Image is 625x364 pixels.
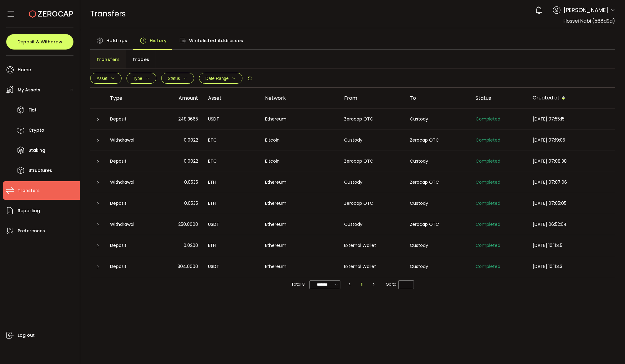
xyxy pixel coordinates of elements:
[161,73,194,84] button: Status
[18,186,40,195] span: Transfers
[471,94,528,102] div: Status
[178,263,198,270] span: 304.0000
[126,73,156,84] button: Type
[178,116,198,123] span: 248.3665
[105,200,150,207] div: Deposit
[339,263,405,270] div: External Wallet
[476,263,500,270] span: Completed
[6,34,73,50] button: Deposit & Withdraw
[533,263,562,270] span: [DATE] 10:11:43
[533,158,567,164] span: [DATE] 07:08:38
[184,200,198,207] span: 0.0535
[476,179,500,185] span: Completed
[260,200,339,207] div: Ethereum
[199,73,243,84] button: Date Range
[260,94,339,102] div: Network
[18,86,40,94] span: My Assets
[405,242,471,249] div: Custody
[339,158,405,165] div: Zerocap OTC
[405,221,471,228] div: Zerocap OTC
[184,158,198,165] span: 0.0022
[260,263,339,270] div: Ethereum
[206,76,229,81] span: Date Range
[106,34,127,47] span: Holdings
[203,200,260,207] div: ETH
[105,179,150,186] div: Withdrawal
[29,146,45,155] span: Staking
[203,221,260,228] div: USDT
[184,242,198,249] span: 0.0200
[405,137,471,144] div: Zerocap OTC
[339,242,405,249] div: External Wallet
[105,94,150,102] div: Type
[105,137,150,144] div: Withdrawal
[168,76,180,81] span: Status
[105,242,150,249] div: Deposit
[405,179,471,186] div: Zerocap OTC
[553,297,625,364] div: Chat-Widget
[405,116,471,123] div: Custody
[150,94,203,102] div: Amount
[260,179,339,186] div: Ethereum
[533,242,562,248] span: [DATE] 10:11:45
[563,17,615,24] span: Hossei Nabi (568d9d)
[90,73,122,84] button: Asset
[291,280,305,289] span: Total 8
[405,158,471,165] div: Custody
[476,200,500,206] span: Completed
[90,8,126,19] span: Transfers
[528,93,615,103] div: Created at
[203,158,260,165] div: BTC
[260,137,339,144] div: Bitcoin
[96,53,120,66] span: Transfers
[356,280,367,289] li: 1
[339,137,405,144] div: Custody
[405,94,471,102] div: To
[476,158,500,164] span: Completed
[150,34,167,47] span: History
[203,137,260,144] div: BTC
[405,200,471,207] div: Custody
[476,137,500,143] span: Completed
[184,179,198,186] span: 0.0535
[260,158,339,165] div: Bitcoin
[18,206,40,215] span: Reporting
[132,53,149,66] span: Trades
[203,116,260,123] div: USDT
[178,221,198,228] span: 250.0000
[533,200,566,206] span: [DATE] 07:05:05
[133,76,142,81] span: Type
[260,116,339,123] div: Ethereum
[18,65,31,74] span: Home
[105,263,150,270] div: Deposit
[203,263,260,270] div: USDT
[184,137,198,144] span: 0.0022
[405,263,471,270] div: Custody
[339,221,405,228] div: Custody
[18,331,35,340] span: Log out
[105,116,150,123] div: Deposit
[564,6,608,14] span: [PERSON_NAME]
[105,221,150,228] div: Withdrawal
[203,94,260,102] div: Asset
[105,158,150,165] div: Deposit
[386,280,414,289] span: Go to
[18,226,45,235] span: Preferences
[29,166,52,175] span: Structures
[533,179,567,185] span: [DATE] 07:07:06
[476,242,500,248] span: Completed
[339,94,405,102] div: From
[260,242,339,249] div: Ethereum
[29,106,37,115] span: Fiat
[533,116,565,122] span: [DATE] 07:55:15
[17,40,62,44] span: Deposit & Withdraw
[553,297,625,364] iframe: Chat Widget
[339,116,405,123] div: Zerocap OTC
[97,76,108,81] span: Asset
[189,34,243,47] span: Whitelisted Addresses
[533,137,565,143] span: [DATE] 07:19:05
[203,179,260,186] div: ETH
[339,179,405,186] div: Custody
[476,221,500,227] span: Completed
[339,200,405,207] div: Zerocap OTC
